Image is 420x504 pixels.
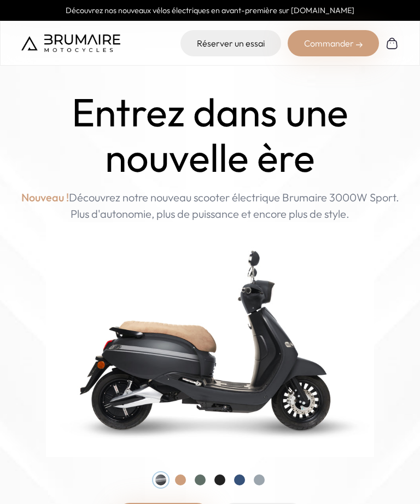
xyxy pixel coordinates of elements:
[386,37,399,50] img: Panier
[288,30,379,56] div: Commander
[356,42,363,48] img: right-arrow-2.png
[21,34,120,52] img: Brumaire Motocycles
[17,189,402,222] p: Découvrez notre nouveau scooter électrique Brumaire 3000W Sport. Plus d'autonomie, plus de puissa...
[21,189,69,206] span: Nouveau !
[17,90,402,181] h1: Entrez dans une nouvelle ère
[180,30,281,56] a: Réserver un essai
